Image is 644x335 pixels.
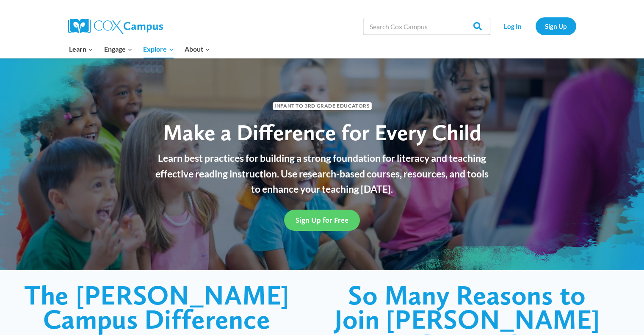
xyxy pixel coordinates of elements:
[284,210,360,230] a: Sign Up for Free
[68,19,163,34] img: Cox Campus
[69,44,93,55] span: Learn
[363,18,490,35] input: Search Cox Campus
[495,17,576,35] nav: Secondary Navigation
[536,17,576,35] a: Sign Up
[104,44,133,55] span: Engage
[273,102,372,110] span: Infant to 3rd Grade Educators
[64,40,216,58] nav: Primary Navigation
[495,17,531,35] a: Log In
[163,119,481,146] span: Make a Difference for Every Child
[143,44,174,55] span: Explore
[151,150,494,197] p: Learn best practices for building a strong foundation for literacy and teaching effective reading...
[185,44,210,55] span: About
[296,216,348,224] span: Sign Up for Free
